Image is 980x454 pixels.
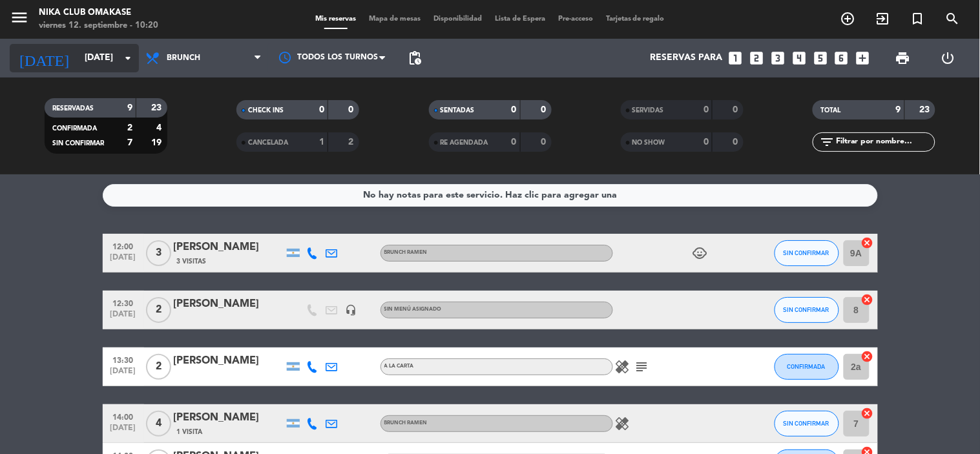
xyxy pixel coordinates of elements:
span: print [895,50,911,66]
span: SERVIDAS [632,107,664,114]
span: RESERVADAS [52,105,94,112]
i: healing [615,359,631,375]
i: exit_to_app [875,11,891,26]
strong: 2 [127,123,132,132]
span: Mapa de mesas [362,15,427,23]
i: filter_list [819,134,835,150]
span: Lista de Espera [488,15,552,23]
button: SIN CONFIRMAR [775,411,839,437]
strong: 0 [733,138,740,147]
strong: 0 [319,105,324,114]
i: turned_in_not [910,11,926,26]
span: 2 [146,354,171,380]
span: 13:30 [107,352,140,367]
span: Reservas para [650,53,722,63]
span: 3 [146,240,171,266]
div: [PERSON_NAME] [174,296,284,313]
i: looks_6 [833,50,850,67]
div: [PERSON_NAME] [174,239,284,256]
strong: 0 [541,105,548,114]
strong: 2 [349,138,357,147]
span: SENTADAS [441,107,475,114]
strong: 23 [920,105,933,114]
i: headset_mic [346,304,357,316]
span: SIN CONFIRMAR [784,249,829,256]
span: [DATE] [107,310,140,325]
div: LOG OUT [926,39,970,77]
span: BRUNCH RAMEN [384,420,428,426]
strong: 0 [349,105,357,114]
span: Pre-acceso [552,15,599,23]
strong: 4 [156,123,164,132]
i: arrow_drop_down [120,50,136,66]
span: RE AGENDADA [441,139,488,146]
button: menu [10,8,29,32]
span: CANCELADA [248,139,288,146]
span: TOTAL [820,107,840,114]
div: Nika Club Omakase [39,6,158,19]
span: BRUNCH RAMEN [384,250,428,255]
span: Tarjetas de regalo [599,15,671,23]
strong: 1 [319,138,324,147]
i: looks_3 [769,50,786,67]
span: [DATE] [107,253,140,268]
span: [DATE] [107,367,140,382]
strong: 19 [151,138,164,147]
span: [DATE] [107,424,140,439]
span: SIN CONFIRMAR [784,306,829,313]
i: child_care [693,245,708,261]
span: SIN CONFIRMAR [52,140,104,147]
div: No hay notas para este servicio. Haz clic para agregar una [363,188,617,203]
strong: 0 [541,138,548,147]
i: looks_4 [791,50,808,67]
strong: 0 [733,105,740,114]
i: menu [10,8,29,27]
span: pending_actions [407,50,422,66]
button: SIN CONFIRMAR [775,297,839,323]
div: [PERSON_NAME] [174,353,284,369]
span: Mis reservas [309,15,362,23]
span: 4 [146,411,171,437]
span: 1 Visita [177,427,203,437]
i: cancel [861,293,874,306]
i: looks_two [748,50,765,67]
strong: 0 [512,105,517,114]
span: 3 Visitas [177,256,207,267]
i: power_settings_new [940,50,955,66]
span: Sin menú asignado [384,307,442,312]
div: viernes 12. septiembre - 10:20 [39,19,158,32]
strong: 7 [127,138,132,147]
i: cancel [861,350,874,363]
strong: 9 [127,103,132,112]
strong: 0 [704,138,709,147]
button: CONFIRMADA [775,354,839,380]
i: cancel [861,236,874,249]
span: SIN CONFIRMAR [784,420,829,427]
input: Filtrar por nombre... [835,135,935,149]
i: subject [634,359,650,375]
i: add_circle_outline [840,11,856,26]
span: Disponibilidad [427,15,488,23]
button: SIN CONFIRMAR [775,240,839,266]
span: A La Carta [384,364,414,369]
strong: 0 [704,105,709,114]
i: [DATE] [10,44,78,72]
span: Brunch [167,54,200,63]
span: 14:00 [107,409,140,424]
span: 12:00 [107,238,140,253]
span: CONFIRMADA [787,363,826,370]
span: 2 [146,297,171,323]
span: CONFIRMADA [52,125,97,132]
i: looks_one [727,50,744,67]
span: NO SHOW [632,139,665,146]
i: healing [615,416,631,431]
i: cancel [861,407,874,420]
strong: 23 [151,103,164,112]
i: add_box [855,50,871,67]
i: looks_5 [812,50,829,67]
i: search [945,11,961,26]
span: 12:30 [107,295,140,310]
div: [PERSON_NAME] [174,409,284,426]
strong: 0 [512,138,517,147]
strong: 9 [896,105,901,114]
